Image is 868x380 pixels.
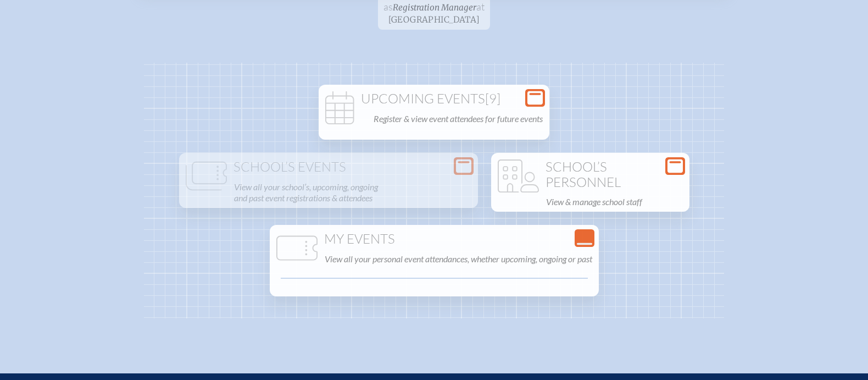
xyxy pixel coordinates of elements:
[323,91,545,107] h1: Upcoming Events
[325,251,592,267] p: View all your personal event attendances, whether upcoming, ongoing or past
[234,179,471,206] p: View all your school’s, upcoming, ongoing and past event registrations & attendees
[546,194,683,210] p: View & manage school staff
[374,111,543,126] p: Register & view event attendees for future events
[183,159,474,175] h1: School’s Events
[274,232,594,247] h1: My Events
[496,159,685,190] h1: School’s Personnel
[485,90,500,107] span: [9]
